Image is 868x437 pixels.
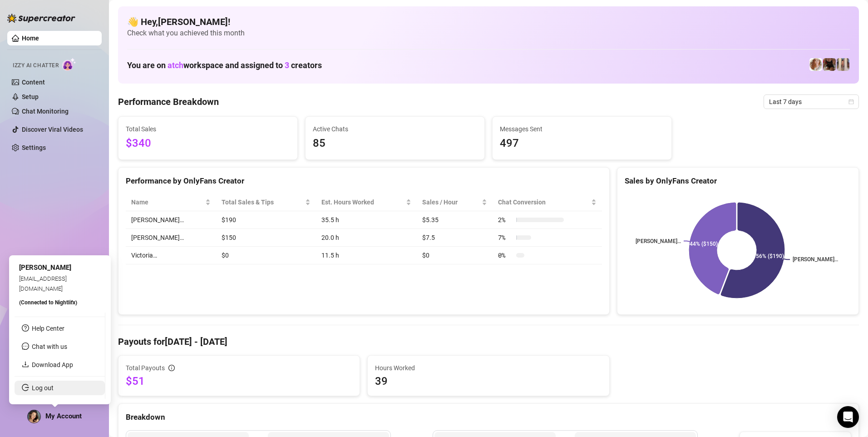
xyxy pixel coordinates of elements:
[498,215,513,225] span: 2 %
[126,374,352,388] span: $51
[19,299,77,306] span: (Connected to Nightlifx )
[216,211,316,229] td: $190
[216,247,316,264] td: $0
[493,194,602,211] th: Chat Conversion
[118,335,859,348] h4: Payouts for [DATE] - [DATE]
[316,229,417,247] td: 20.0 h
[848,99,854,104] span: calendar
[127,28,850,38] span: Check what you achieved this month
[13,61,59,70] span: Izzy AI Chatter
[500,135,664,152] span: 497
[22,144,46,151] a: Settings
[417,229,493,247] td: $7.5
[22,93,39,100] a: Setup
[22,35,39,42] a: Home
[498,250,513,260] span: 0 %
[32,325,64,332] a: Help Center
[498,233,513,243] span: 7 %
[22,343,29,350] span: message
[62,58,76,71] img: AI Chatter
[500,124,664,134] span: Messages Sent
[19,275,67,292] span: [EMAIL_ADDRESS][DOMAIN_NAME]
[837,406,859,428] div: Open Intercom Messenger
[417,194,493,211] th: Sales / Hour
[809,58,822,71] img: Amy Pond
[168,365,175,371] span: info-circle
[313,124,477,134] span: Active Chats
[422,197,480,207] span: Sales / Hour
[32,343,67,350] span: Chat with us
[7,14,75,23] img: logo-BBDzfeDw.svg
[168,60,183,70] span: atch
[127,15,850,28] h4: 👋 Hey, [PERSON_NAME] !
[126,211,216,229] td: [PERSON_NAME]…
[118,95,219,108] h4: Performance Breakdown
[126,135,290,152] span: $340
[22,126,83,133] a: Discover Viral Videos
[636,238,681,244] text: [PERSON_NAME]…
[222,197,303,207] span: Total Sales & Tips
[375,374,602,388] span: 39
[45,412,82,420] span: My Account
[285,60,289,70] span: 3
[127,60,322,70] h1: You are on workspace and assigned to creators
[216,229,316,247] td: $150
[216,194,316,211] th: Total Sales & Tips
[19,263,71,272] span: [PERSON_NAME]
[316,247,417,264] td: 11.5 h
[22,79,45,86] a: Content
[837,58,849,71] img: Victoria
[126,363,165,373] span: Total Payouts
[28,410,40,423] img: ACg8ocLTEvCt3hJ8QEEPNrLGI1uTCDR0WHey5DwPMw6CUD9JsDc62UQ=s96-c
[126,411,851,423] div: Breakdown
[126,247,216,264] td: Victoria…
[823,58,836,71] img: Lily Rhyia
[126,194,216,211] th: Name
[32,384,54,392] a: Log out
[131,197,203,207] span: Name
[22,108,69,115] a: Chat Monitoring
[793,257,838,263] text: [PERSON_NAME]…
[321,197,404,207] div: Est. Hours Worked
[625,175,851,187] div: Sales by OnlyFans Creator
[316,211,417,229] td: 35.5 h
[126,175,602,187] div: Performance by OnlyFans Creator
[498,197,589,207] span: Chat Conversion
[417,247,493,264] td: $0
[375,363,602,373] span: Hours Worked
[417,211,493,229] td: $5.35
[15,381,105,395] li: Log out
[313,135,477,152] span: 85
[126,229,216,247] td: [PERSON_NAME]…
[769,95,853,109] span: Last 7 days
[126,124,290,134] span: Total Sales
[32,361,73,368] a: Download App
